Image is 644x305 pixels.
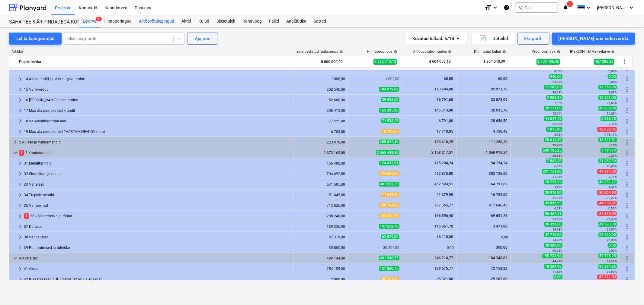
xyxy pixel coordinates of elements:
[553,175,562,178] small: 31,93%
[474,49,506,54] div: Kinnitatud kulud
[9,19,72,25] div: SAHA TEE 8 ÄRIPINDADEGA KORTERMAJA
[623,255,631,262] span: Rohkem tegevusi
[621,58,628,65] span: Rohkem tegevusi
[381,97,399,102] span: 39 698,00
[350,246,399,250] div: 30 500,00
[490,87,508,91] span: 92 971,76
[12,139,19,146] span: keyboard_arrow_right
[524,35,543,42] div: Ekspordi
[381,192,399,197] span: 71 649,90
[537,59,560,64] span: 2 706 456,45
[490,98,508,102] span: 33 025,09
[24,95,291,105] div: 16 [PERSON_NAME] tihendamine
[623,212,631,220] span: Rohkem tegevusi
[623,202,631,209] span: Rohkem tegevusi
[17,202,24,209] span: keyboard_arrow_right
[17,265,24,272] span: keyboard_arrow_right
[24,106,291,115] div: 17 Maa-ala pinnakatted krundil
[542,148,562,153] span: 549 795,25
[544,264,562,269] span: 18 284,98
[597,211,617,216] span: -54 820,90
[381,234,399,239] span: 63 829,00
[609,143,617,147] small: 8,19%
[607,112,617,115] small: 20,63%
[490,193,508,197] span: 16 759,00
[532,49,560,54] div: Prognoosijääk
[598,222,617,227] span: 41 583,30
[24,232,291,242] div: 38 Varikatused
[598,232,617,237] span: 23 490,00
[546,95,562,100] span: 2 906,35
[195,15,213,27] a: Kulud
[17,96,24,104] span: keyboard_arrow_right
[24,222,291,231] div: 37 Katused
[19,137,291,147] div: 2 Alused ja vundamendid
[518,5,523,10] span: search
[17,75,24,83] span: keyboard_arrow_right
[488,171,508,176] span: 302 136,60
[490,277,508,281] span: 25 207,80
[598,180,617,184] span: 49 951,27
[553,196,562,200] small: 41,83%
[195,35,210,42] div: Ajajoon
[601,148,617,153] span: 7 714,14
[405,33,467,45] button: Kuvatud tulbad:6/14
[17,170,24,178] span: keyboard_arrow_right
[296,87,345,92] div: 202 540,00
[552,33,635,45] button: [PERSON_NAME] uus eelarverida
[623,265,631,272] span: Rohkem tegevusi
[483,59,506,64] span: 1 804 540,39
[542,169,562,174] span: 231 151,00
[623,96,631,104] span: Rohkem tegevusi
[623,118,631,125] span: Rohkem tegevusi
[488,140,508,144] span: 111 288,30
[544,116,562,121] span: 44 547,25
[381,277,399,281] span: 85 321,00
[609,122,617,126] small: 7,72%
[556,50,560,54] span: help
[436,277,454,281] span: 85 321,00
[601,116,617,121] span: 5 986,75
[623,191,631,199] span: Rohkem tegevusi
[296,77,345,81] div: 1 000,00
[623,149,631,156] span: Rohkem tegevusi
[436,193,454,197] span: 41 679,90
[609,154,617,157] small: 0,29%
[614,276,644,305] iframe: Chat Widget
[606,196,617,200] small: -39,27%
[405,246,454,250] div: 0,00
[379,171,399,176] span: 724 026,00
[296,161,345,165] div: 156 400,00
[608,243,617,248] span: 0,00
[553,270,562,273] small: 11,58%
[434,214,454,218] span: 166 596,40
[24,213,29,219] span: 1
[239,15,265,27] a: Rahavoog
[24,190,291,200] div: 34 Trepielemendid
[213,15,239,27] a: Sissetulek
[24,243,291,253] div: 39 Puurimimised ja tuletõke
[79,15,100,27] a: Eelarve5
[609,91,617,94] small: 8,67%
[623,181,631,188] span: Rohkem tegevusi
[379,182,399,187] span: 481 553,73
[490,214,508,218] span: 69 651,26
[17,223,24,230] span: keyboard_arrow_right
[431,150,454,155] span: 2 108 217,51
[135,15,178,27] a: Alltöövõtulepingud
[544,222,562,227] span: 28 320,00
[544,106,562,111] span: 20 111,00
[544,211,562,216] span: 96 464,51
[434,182,454,186] span: 452 524,51
[553,154,562,157] small: 20,63%
[17,128,24,135] span: keyboard_arrow_right
[434,108,454,112] span: 145 314,00
[490,108,508,112] span: 32 935,70
[598,253,617,258] span: 57 795,25
[100,15,135,27] a: Hinnapäringud
[376,150,399,155] span: 2 665 448,86
[484,4,492,11] i: format_size
[607,259,617,263] small: 11,56%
